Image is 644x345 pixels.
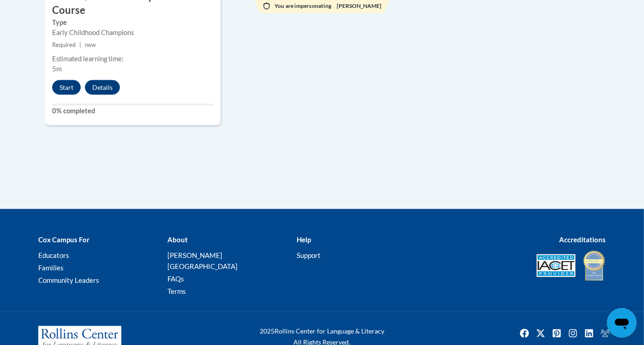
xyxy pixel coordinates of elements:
span: 5m [52,65,62,73]
a: [PERSON_NAME][GEOGRAPHIC_DATA] [167,251,238,270]
a: Terms [167,287,186,295]
span: new [85,41,96,48]
label: Type [52,18,214,28]
a: Pinterest [549,326,564,341]
img: Pinterest icon [549,326,564,341]
a: Families [38,263,64,272]
b: Cox Campus For [38,235,89,244]
a: Educators [38,251,69,259]
b: Help [297,235,311,244]
a: Instagram [566,326,580,341]
span: | [79,41,81,48]
img: Twitter icon [533,326,548,341]
b: About [167,235,188,244]
a: Community Leaders [38,276,99,284]
img: Facebook group icon [598,326,613,341]
button: Start [52,80,81,95]
span: Required [52,41,76,48]
img: IDA® Accredited [583,250,606,282]
a: Facebook [517,326,532,341]
button: Details [85,80,120,95]
iframe: Button to launch messaging window, conversation in progress [607,308,637,338]
a: Linkedin [582,326,596,341]
img: LinkedIn icon [582,326,596,341]
a: Support [297,251,321,259]
label: 0% completed [52,106,214,116]
span: 2025 [260,327,274,335]
img: Instagram icon [566,326,580,341]
a: Facebook Group [598,326,613,341]
img: Accredited IACET® Provider [537,254,576,277]
img: Facebook icon [517,326,532,341]
a: FAQs [167,275,184,283]
div: Estimated learning time: [52,54,214,64]
b: Accreditations [559,235,606,244]
div: Early Childhood Champions [52,28,214,38]
a: Twitter [533,326,548,341]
